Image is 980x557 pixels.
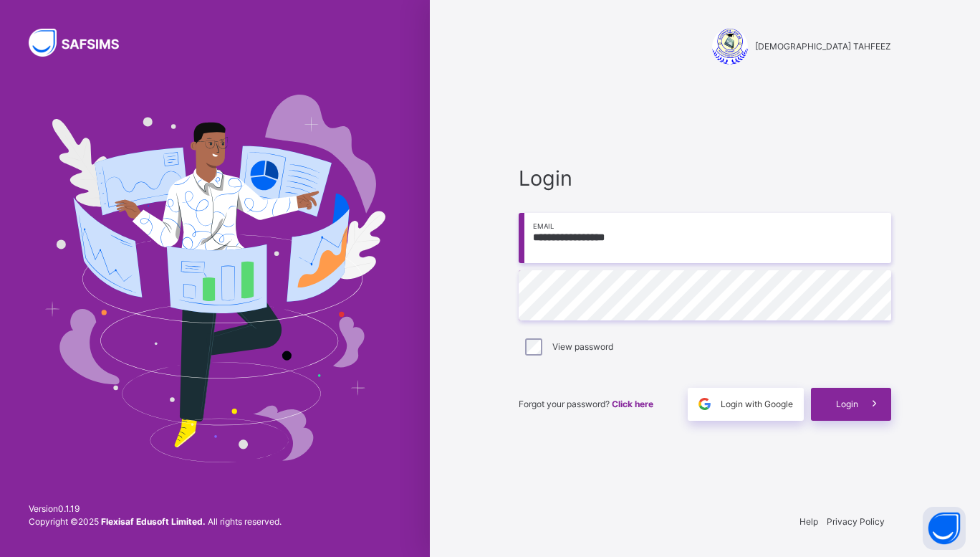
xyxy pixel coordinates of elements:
[612,399,653,409] a: Click here
[827,516,885,527] a: Privacy Policy
[923,507,966,550] button: Open asap
[799,516,818,527] a: Help
[29,516,282,527] span: Copyright © 2025 All rights reserved.
[29,29,136,57] img: SAFSIMS Logo
[29,503,282,515] span: Version 0.1.19
[44,95,385,462] img: Hero Image
[755,40,891,53] span: [DEMOGRAPHIC_DATA] TAHFEEZ
[721,398,793,411] span: Login with Google
[696,396,713,412] img: google.396cfc9801f0270233282035f929180a.svg
[101,516,206,527] strong: Flexisaf Edusoft Limited.
[519,163,891,194] span: Login
[519,399,653,409] span: Forgot your password?
[552,341,613,353] label: View password
[836,398,858,411] span: Login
